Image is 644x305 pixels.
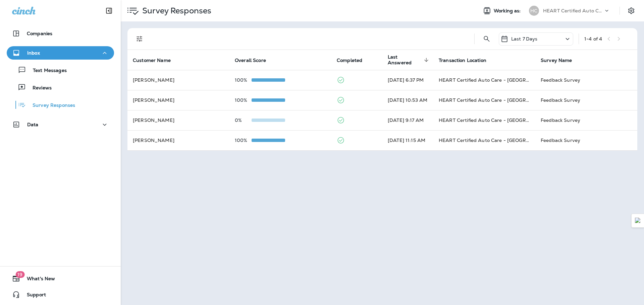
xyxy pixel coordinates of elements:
button: 19What's New [7,272,114,285]
button: Reviews [7,80,114,94]
td: [PERSON_NAME] [127,130,229,150]
span: Customer Name [133,57,179,63]
button: Data [7,118,114,131]
p: Data [27,122,39,127]
p: 0% [235,118,252,123]
p: HEART Certified Auto Care [543,8,603,13]
button: Inbox [7,46,114,60]
button: Collapse Sidebar [100,4,118,17]
span: Transaction Location [439,58,486,63]
span: Survey Name [541,57,581,63]
td: HEART Certified Auto Care - [GEOGRAPHIC_DATA] [433,90,535,110]
div: HC [529,6,539,16]
td: [DATE] 10:53 AM [382,90,433,110]
p: Last 7 Days [511,36,538,42]
span: Support [20,292,46,300]
span: Working as: [494,8,522,14]
span: Transaction Location [439,57,495,63]
p: Text Messages [26,68,67,74]
p: 100% [235,138,252,143]
p: Inbox [27,50,40,56]
img: Detect Auto [635,218,641,224]
span: Survey Name [541,58,572,63]
td: [PERSON_NAME] [127,110,229,130]
button: Search Survey Responses [480,32,493,46]
td: [DATE] 6:37 PM [382,70,433,90]
button: Support [7,288,114,301]
p: Survey Responses [26,102,75,109]
p: 100% [235,77,252,83]
td: [PERSON_NAME] [127,90,229,110]
p: 100% [235,97,252,103]
button: Filters [133,32,146,46]
p: Survey Responses [140,6,211,16]
span: Customer Name [133,58,171,63]
td: Feedback Survey [535,90,637,110]
td: [DATE] 9:17 AM [382,110,433,130]
button: Text Messages [7,63,114,77]
span: Completed [337,57,371,63]
td: Feedback Survey [535,110,637,130]
td: Feedback Survey [535,70,637,90]
td: HEART Certified Auto Care - [GEOGRAPHIC_DATA] [433,70,535,90]
div: 1 - 4 of 4 [584,36,602,42]
td: [PERSON_NAME] [127,70,229,90]
span: What's New [20,276,55,284]
span: 19 [15,271,24,278]
span: Overall Score [235,57,275,63]
button: Companies [7,27,114,40]
button: Settings [625,5,637,17]
p: Companies [27,31,52,36]
span: Overall Score [235,58,266,63]
p: Reviews [26,85,52,91]
span: Last Answered [388,54,431,66]
button: Survey Responses [7,98,114,112]
td: HEART Certified Auto Care - [GEOGRAPHIC_DATA] [433,130,535,150]
td: HEART Certified Auto Care - [GEOGRAPHIC_DATA] [433,110,535,130]
span: Last Answered [388,54,422,66]
td: [DATE] 11:15 AM [382,130,433,150]
span: Completed [337,58,362,63]
td: Feedback Survey [535,130,637,150]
